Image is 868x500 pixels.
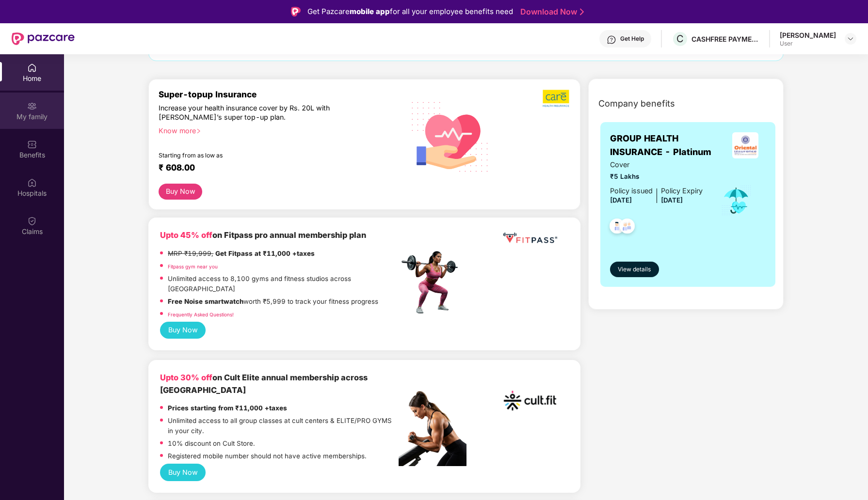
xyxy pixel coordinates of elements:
[159,126,393,133] div: Know more
[160,464,206,481] button: Buy Now
[168,438,255,449] p: 10% discount on Cult Store.
[27,140,37,149] img: svg+xml;base64,PHN2ZyBpZD0iQmVuZWZpdHMiIHhtbG5zPSJodHRwOi8vd3d3LnczLm9yZy8yMDAwL3N2ZyIgd2lkdGg9Ij...
[160,230,366,240] b: on Fitpass pro annual membership plan
[610,172,703,182] span: ₹5 Lakhs
[159,162,389,174] div: ₹ 608.00
[160,373,212,382] b: Upto 30% off
[543,89,570,108] img: b5dec4f62d2307b9de63beb79f102df3.png
[676,33,684,45] span: C
[691,34,759,44] div: CASHFREE PAYMENTS INDIA PVT. LTD.
[580,7,584,17] img: Stroke
[215,250,315,257] strong: Get Fitpass at ₹11,000 +taxes
[168,451,367,461] p: Registered mobile number should not have active memberships.
[618,265,651,274] span: View details
[520,7,581,17] a: Download Now
[12,32,75,45] img: New Pazcare Logo
[168,312,234,317] a: Frequently Asked Questions!
[27,178,37,187] img: svg+xml;base64,PHN2ZyBpZD0iSG9zcGl0YWxzIiB4bWxucz0iaHR0cDovL3d3dy53My5vcmcvMjAwMC9zdmciIHdpZHRoPS...
[610,132,725,159] span: GROUP HEALTH INSURANCE - Platinum
[399,391,466,466] img: pc2.png
[159,184,202,200] button: Buy Now
[847,35,854,43] img: svg+xml;base64,PHN2ZyBpZD0iRHJvcGRvd24tMzJ4MzIiIHhtbG5zPSJodHRwOi8vd3d3LnczLm9yZy8yMDAwL3N2ZyIgd2...
[607,35,616,45] img: svg+xml;base64,PHN2ZyBpZD0iSGVscC0zMngzMiIgeG1sbnM9Imh0dHA6Ly93d3cudzMub3JnLzIwMDAvc3ZnIiB3aWR0aD...
[732,132,758,158] img: insurerLogo
[168,297,378,307] p: worth ₹5,999 to track your fitness progress
[610,196,632,204] span: [DATE]
[605,216,629,239] img: svg+xml;base64,PHN2ZyB4bWxucz0iaHR0cDovL3d3dy53My5vcmcvMjAwMC9zdmciIHdpZHRoPSI0OC45NDMiIGhlaWdodD...
[159,89,399,99] div: Super-topup Insurance
[598,97,675,110] span: Company benefits
[168,297,243,305] strong: Free Noise smartwatch
[168,264,218,269] a: Fitpass gym near you
[350,7,390,16] strong: mobile app
[160,230,212,240] b: Upto 45% off
[160,322,206,339] button: Buy Now
[615,216,639,239] img: svg+xml;base64,PHN2ZyB4bWxucz0iaHR0cDovL3d3dy53My5vcmcvMjAwMC9zdmciIHdpZHRoPSI0OC45NDMiIGhlaWdodD...
[168,274,399,294] p: Unlimited access to 8,100 gyms and fitness studios across [GEOGRAPHIC_DATA]
[721,185,752,217] img: icon
[399,249,466,316] img: fpp.png
[168,404,287,412] strong: Prices starting from ₹11,000 +taxes
[159,104,357,122] div: Increase your health insurance cover by Rs. 20L with [PERSON_NAME]’s super top-up plan.
[27,63,37,73] img: svg+xml;base64,PHN2ZyBpZD0iSG9tZSIgeG1sbnM9Imh0dHA6Ly93d3cudzMub3JnLzIwMDAvc3ZnIiB3aWR0aD0iMjAiIG...
[610,262,659,277] button: View details
[404,89,497,183] img: svg+xml;base64,PHN2ZyB4bWxucz0iaHR0cDovL3d3dy53My5vcmcvMjAwMC9zdmciIHhtbG5zOnhsaW5rPSJodHRwOi8vd3...
[780,40,836,47] div: User
[661,196,683,204] span: [DATE]
[168,416,399,436] p: Unlimited access to all group classes at cult centers & ELITE/PRO GYMS in your city.
[307,6,513,17] div: Get Pazcare for all your employee benefits need
[160,373,368,395] b: on Cult Elite annual membership across [GEOGRAPHIC_DATA]
[610,159,703,171] span: Cover
[501,229,559,247] img: fppp.png
[27,216,37,226] img: svg+xml;base64,PHN2ZyBpZD0iQ2xhaW0iIHhtbG5zPSJodHRwOi8vd3d3LnczLm9yZy8yMDAwL3N2ZyIgd2lkdGg9IjIwIi...
[620,35,644,43] div: Get Help
[291,7,301,16] img: Logo
[159,152,357,158] div: Starting from as low as
[27,101,37,111] img: svg+xml;base64,PHN2ZyB3aWR0aD0iMjAiIGhlaWdodD0iMjAiIHZpZXdCb3g9IjAgMCAyMCAyMCIgZmlsbD0ibm9uZSIgeG...
[661,186,703,197] div: Policy Expiry
[168,250,213,257] del: MRP ₹19,999,
[610,186,653,197] div: Policy issued
[780,31,836,40] div: [PERSON_NAME]
[196,128,201,134] span: right
[501,372,559,430] img: cult.png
